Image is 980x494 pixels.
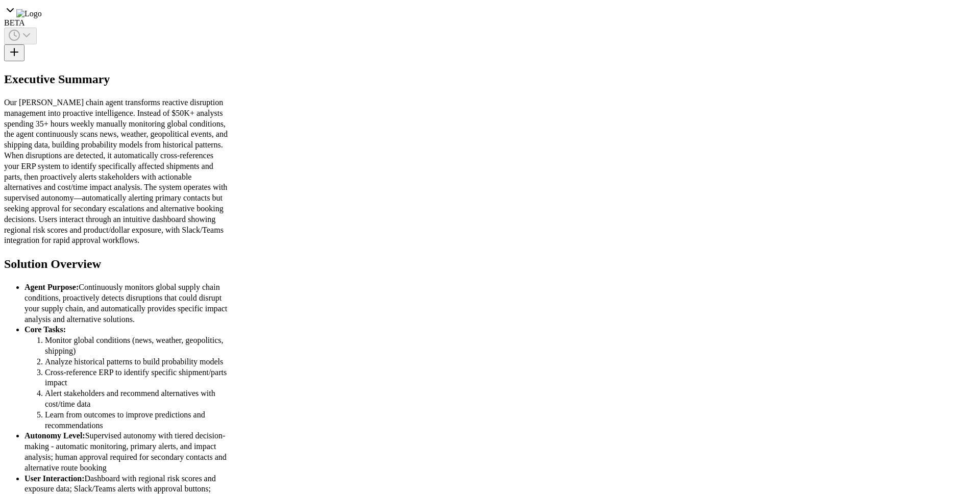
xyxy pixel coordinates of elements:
strong: User Interaction: [24,474,84,483]
p: Our [PERSON_NAME] chain agent transforms reactive disruption management into proactive intelligen... [4,97,229,246]
li: Analyze historical patterns to build probability models [45,357,229,367]
strong: Core Tasks: [24,325,66,334]
img: Logo [16,9,42,18]
strong: Agent Purpose: [24,283,79,291]
li: Continuously monitors global supply chain conditions, proactively detects disruptions that could ... [24,282,229,325]
li: Alert stakeholders and recommend alternatives with cost/time data [45,388,229,410]
li: Cross-reference ERP to identify specific shipment/parts impact [45,367,229,389]
li: Monitor global conditions (news, weather, geopolitics, shipping) [45,335,229,357]
li: Supervised autonomy with tiered decision-making - automatic monitoring, primary alerts, and impac... [24,431,229,473]
strong: Executive Summary [4,72,110,86]
strong: Autonomy Level: [24,431,85,440]
button: Start a new chat [4,44,24,61]
strong: Solution Overview [4,257,101,270]
button: Switch to previous chat [4,28,37,44]
li: Learn from outcomes to improve predictions and recommendations [45,410,229,431]
div: BETA [4,18,229,28]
